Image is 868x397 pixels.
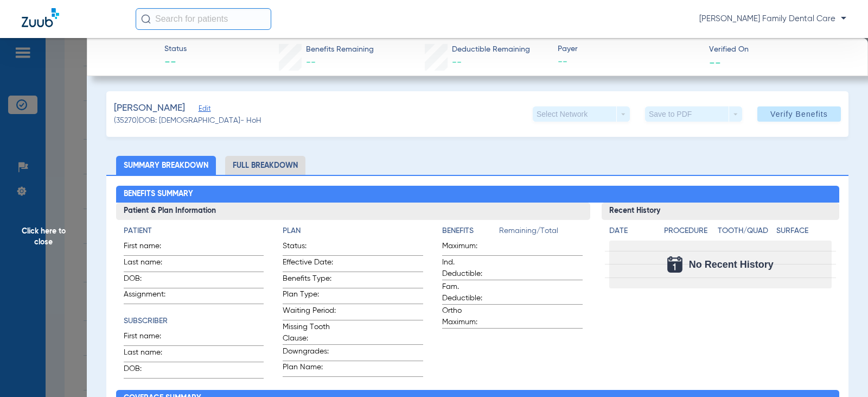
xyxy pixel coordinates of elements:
[283,362,336,376] span: Plan Name:
[718,225,773,237] h4: Tooth/Quad
[442,241,495,255] span: Maximum:
[124,347,177,362] span: Last name:
[283,289,336,304] span: Plan Type:
[283,322,336,344] span: Missing Tooth Clause:
[442,225,499,237] h4: Benefits
[667,256,682,273] img: Calendar
[306,44,374,55] span: Benefits Remaining
[664,225,713,241] app-breakdown-title: Procedure
[442,305,495,328] span: Ortho Maximum:
[225,156,305,175] li: Full Breakdown
[699,14,846,24] span: [PERSON_NAME] Family Dental Care
[452,44,530,55] span: Deductible Remaining
[770,110,828,118] span: Verify Benefits
[442,257,495,280] span: Ind. Deductible:
[283,273,336,288] span: Benefits Type:
[558,43,699,55] span: Payer
[114,115,261,127] span: (35270) DOB: [DEMOGRAPHIC_DATA] - HoH
[199,105,208,115] span: Edit
[283,225,423,237] h4: Plan
[136,8,271,30] input: Search for patients
[757,106,841,122] button: Verify Benefits
[602,203,839,220] h3: Recent History
[116,156,216,175] li: Summary Breakdown
[283,241,336,255] span: Status:
[558,55,699,69] span: --
[283,257,336,272] span: Effective Date:
[664,225,713,237] h4: Procedure
[116,186,839,203] h2: Benefits Summary
[164,43,187,55] span: Status
[141,14,151,24] img: Search Icon
[776,225,831,241] app-breakdown-title: Surface
[124,273,177,288] span: DOB:
[609,225,655,241] app-breakdown-title: Date
[776,225,831,237] h4: Surface
[114,102,185,115] span: [PERSON_NAME]
[306,58,316,67] span: --
[442,225,499,241] app-breakdown-title: Benefits
[709,56,721,68] span: --
[116,203,591,220] h3: Patient & Plan Information
[22,8,59,27] img: Zuub Logo
[442,281,495,304] span: Fam. Deductible:
[124,225,264,237] h4: Patient
[689,259,774,270] span: No Recent History
[499,225,583,241] span: Remaining/Total
[124,241,177,255] span: First name:
[283,305,336,320] span: Waiting Period:
[164,55,187,71] span: --
[283,346,336,361] span: Downgrades:
[124,289,177,304] span: Assignment:
[124,257,177,272] span: Last name:
[709,44,851,55] span: Verified On
[124,331,177,345] span: First name:
[452,58,462,67] span: --
[609,225,655,237] h4: Date
[718,225,773,241] app-breakdown-title: Tooth/Quad
[124,316,264,327] h4: Subscriber
[124,363,177,378] span: DOB:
